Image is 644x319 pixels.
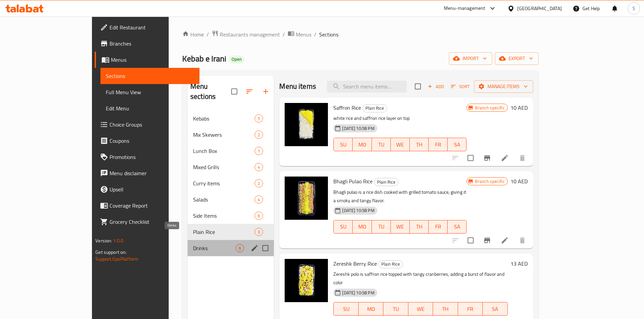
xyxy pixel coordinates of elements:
[220,30,280,38] span: Restaurants management
[255,195,263,204] div: items
[333,259,377,269] span: Zereshk Berry Rice
[501,236,509,244] a: Edit menu item
[425,81,447,92] button: Add
[207,30,209,38] li: /
[110,137,194,145] span: Coupons
[514,232,530,248] button: delete
[95,236,112,245] span: Version:
[633,5,635,12] span: S
[188,208,274,224] div: Side Items6
[336,140,350,150] span: SU
[353,138,372,151] button: MO
[429,138,448,151] button: FR
[229,55,244,63] div: Open
[444,4,485,12] div: Menu-management
[193,179,255,187] span: Curry items
[285,177,328,220] img: Bhagli Pulao Rice
[95,52,199,68] a: Menus
[110,169,194,177] span: Menu disclaimer
[193,228,255,236] div: Plain Rice
[188,127,274,143] div: Mix Skewers2
[472,105,507,111] span: Branch specific
[339,125,377,132] span: [DATE] 10:58 PM
[110,185,194,193] span: Upsell
[393,140,407,150] span: WE
[359,302,383,316] button: MO
[188,175,274,191] div: Curry items2
[182,30,539,39] nav: breadcrumb
[100,68,199,84] a: Sections
[461,304,480,314] span: FR
[106,104,194,112] span: Edit Menu
[229,56,244,62] span: Open
[106,72,194,80] span: Sections
[472,178,507,185] span: Branch specific
[386,304,405,314] span: TU
[410,138,429,151] button: TH
[314,30,316,38] li: /
[236,245,244,251] span: 6
[429,220,448,234] button: FR
[95,149,199,165] a: Promotions
[255,196,263,203] span: 4
[212,30,280,39] a: Restaurants management
[110,202,194,210] span: Coverage Report
[255,131,263,139] div: items
[495,52,539,65] button: export
[412,140,426,150] span: TH
[193,114,255,123] span: Kebabs
[374,178,398,186] span: Plain Rice
[448,138,467,151] button: SA
[110,39,194,48] span: Branches
[193,163,255,171] div: Mixed Grills
[355,140,369,150] span: MO
[193,212,255,220] span: Side Items
[510,259,528,268] h6: 13 AED
[100,100,199,116] a: Edit Menu
[193,131,255,139] div: Mix Skewers
[353,220,372,234] button: MO
[479,232,495,248] button: Branch-specific-item
[255,163,263,171] div: items
[255,229,263,235] span: 3
[255,213,263,219] span: 6
[372,138,391,151] button: TU
[100,84,199,100] a: Full Menu View
[255,148,263,154] span: 1
[425,81,447,92] span: Add item
[514,150,530,166] button: delete
[95,197,199,214] a: Coverage Report
[454,54,487,63] span: import
[333,220,353,234] button: SU
[288,30,311,39] a: Menus
[479,82,528,91] span: Manage items
[279,81,316,91] h2: Menu items
[188,240,274,256] div: Drinks6edit
[450,222,464,232] span: SA
[474,80,533,93] button: Manage items
[110,153,194,161] span: Promotions
[95,35,199,52] a: Branches
[378,260,403,268] div: Plain Rice
[110,218,194,226] span: Grocery Checklist
[339,290,377,296] span: [DATE] 10:58 PM
[411,79,425,94] span: Select section
[379,260,403,268] span: Plain Rice
[431,140,445,150] span: FR
[193,195,255,204] span: Salads
[433,302,458,316] button: TH
[391,220,410,234] button: WE
[182,51,226,66] span: Kebab e Irani
[451,83,470,90] span: Sort
[431,222,445,232] span: FR
[193,147,255,155] span: Lunch Box
[450,140,464,150] span: SA
[427,83,445,90] span: Add
[188,191,274,208] div: Salads4
[383,302,408,316] button: TU
[449,81,471,92] button: Sort
[111,56,194,64] span: Menus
